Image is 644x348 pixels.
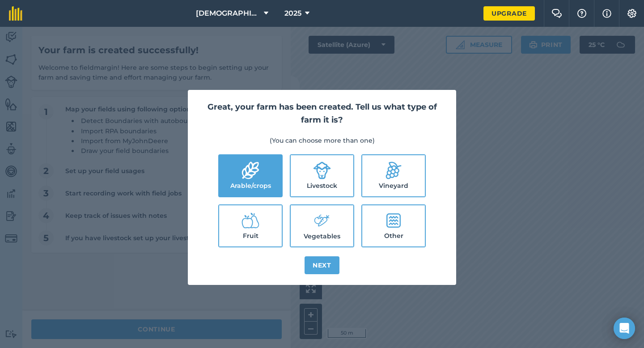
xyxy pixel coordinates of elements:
[196,8,260,19] span: [DEMOGRAPHIC_DATA] [PERSON_NAME]
[627,9,637,18] img: A cog icon
[9,6,22,21] img: fieldmargin Logo
[362,155,425,196] label: Vineyard
[576,9,587,18] img: A question mark icon
[551,9,562,18] img: Two speech bubbles overlapping with the left bubble in the forefront
[362,205,425,246] label: Other
[199,136,445,145] p: (You can choose more than one)
[199,101,445,127] h2: Great, your farm has been created. Tell us what type of farm it is?
[483,6,535,21] a: Upgrade
[291,155,353,196] label: Livestock
[219,205,282,246] label: Fruit
[614,318,635,339] div: Open Intercom Messenger
[291,205,353,246] label: Vegetables
[305,256,339,274] button: Next
[602,8,611,19] img: svg+xml;base64,PHN2ZyB4bWxucz0iaHR0cDovL3d3dy53My5vcmcvMjAwMC9zdmciIHdpZHRoPSIxNyIgaGVpZ2h0PSIxNy...
[284,8,301,19] span: 2025
[219,155,282,196] label: Arable/crops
